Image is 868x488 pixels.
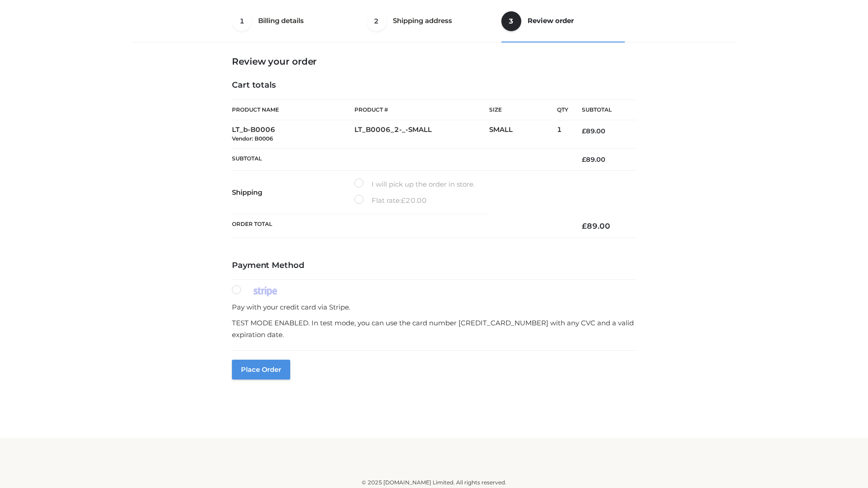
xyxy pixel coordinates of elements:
span: £ [401,196,406,205]
th: Subtotal [568,100,636,120]
p: Pay with your credit card via Stripe. [232,301,636,313]
h4: Cart totals [232,80,636,90]
td: SMALL [489,120,557,149]
th: Size [489,100,552,120]
small: Vendor: B0006 [232,135,273,142]
bdi: 89.00 [582,127,605,135]
th: Product # [354,99,489,120]
span: £ [582,127,586,135]
label: I will pick up the order in store. [354,178,475,190]
p: TEST MODE ENABLED. In test mode, you can use the card number [CREDIT_CARD_NUMBER] with any CVC an... [232,317,636,340]
div: © 2025 [DOMAIN_NAME] Limited. All rights reserved. [134,478,734,487]
td: LT_b-B0006 [232,120,354,149]
td: LT_B0006_2-_-SMALL [354,120,489,149]
span: £ [582,155,586,164]
th: Subtotal [232,148,568,170]
th: Qty [557,99,568,120]
td: 1 [557,120,568,149]
bdi: 89.00 [582,221,610,230]
th: Shipping [232,171,354,214]
label: Flat rate: [354,195,427,206]
bdi: 89.00 [582,155,605,164]
button: Place order [232,360,290,380]
h3: Review your order [232,56,636,67]
bdi: 20.00 [401,196,427,205]
span: £ [582,221,587,230]
th: Order Total [232,214,568,238]
th: Product Name [232,99,354,120]
h4: Payment Method [232,261,636,271]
